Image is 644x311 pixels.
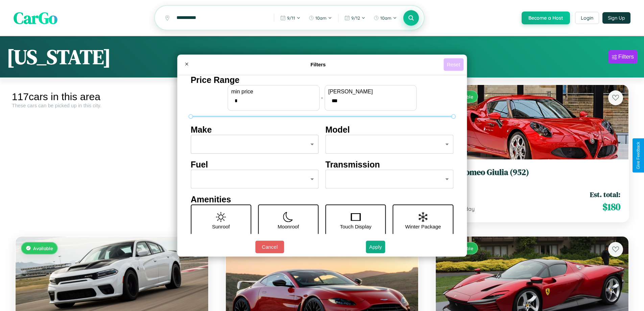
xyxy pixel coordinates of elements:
button: 10am [370,13,400,23]
button: Cancel [255,241,284,253]
button: Login [575,12,599,24]
button: 10am [305,13,335,23]
label: [PERSON_NAME] [328,89,413,95]
h4: Make [191,125,319,135]
button: Apply [366,241,385,253]
h4: Amenities [191,195,453,204]
a: Alfa Romeo Giulia (952)2014 [444,168,620,184]
span: / day [460,205,475,212]
h4: Filters [193,62,444,67]
div: 117 cars in this area [12,91,212,103]
span: $ 180 [602,200,620,214]
button: Reset [444,58,463,71]
div: Give Feedback [636,142,641,169]
p: - [321,93,323,102]
span: 10am [380,15,391,21]
span: 10am [315,15,327,21]
span: 9 / 11 [287,15,295,21]
span: CarGo [14,7,57,29]
button: Become a Host [522,12,570,24]
div: Filters [618,53,634,60]
span: Available [33,245,53,251]
button: 9/11 [277,13,304,23]
p: Sunroof [212,222,230,231]
p: Winter Package [405,222,441,231]
label: min price [231,89,316,95]
h4: Fuel [191,160,319,170]
h3: Alfa Romeo Giulia (952) [444,168,620,177]
h4: Price Range [191,75,453,85]
button: Sign Up [602,12,630,24]
div: These cars can be picked up in this city. [12,103,212,108]
p: Touch Display [340,222,371,231]
p: Moonroof [278,222,299,231]
span: 9 / 12 [351,15,360,21]
h4: Model [326,125,454,135]
span: Est. total: [590,190,620,199]
button: 9/12 [341,13,369,23]
button: Filters [609,50,637,64]
h4: Transmission [326,160,454,170]
h1: [US_STATE] [7,43,111,71]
